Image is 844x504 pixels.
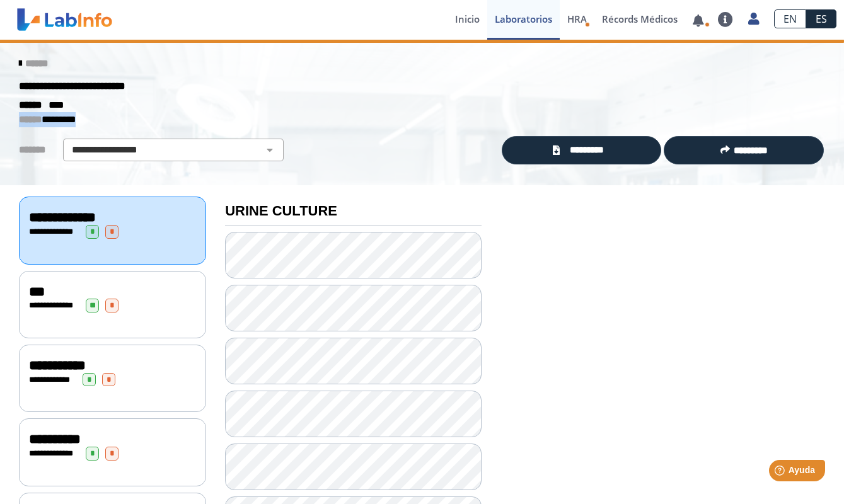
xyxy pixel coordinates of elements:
[225,203,337,219] b: URINE CULTURE
[774,9,806,28] a: EN
[567,13,587,25] span: HRA
[732,455,830,490] iframe: Help widget launcher
[806,9,836,28] a: ES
